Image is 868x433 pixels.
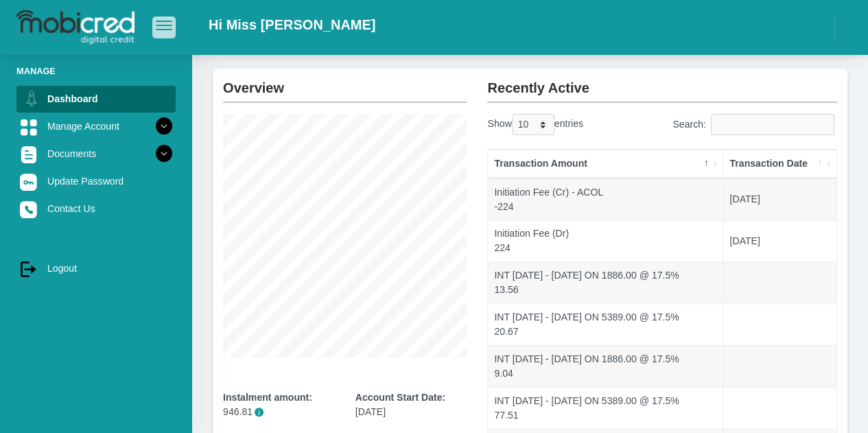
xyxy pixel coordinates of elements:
[512,114,554,135] select: Showentries
[711,114,834,135] input: Search:
[723,150,836,178] th: Transaction Date: activate to sort column ascending
[488,178,723,220] td: Initiation Fee (Cr) - ACOL -224
[16,141,176,167] a: Documents
[488,220,723,262] td: Initiation Fee (Dr) 224
[255,408,263,417] span: i
[209,16,375,33] h2: Hi Miss [PERSON_NAME]
[488,150,723,178] th: Transaction Amount: activate to sort column descending
[488,345,723,387] td: INT [DATE] - [DATE] ON 1886.00 @ 17.5% 9.04
[488,261,723,303] td: INT [DATE] - [DATE] ON 1886.00 @ 17.5% 13.56
[672,114,837,135] label: Search:
[16,86,176,112] a: Dashboard
[16,65,176,78] li: Manage
[16,113,176,139] a: Manage Account
[487,114,583,135] label: Show entries
[488,387,723,429] td: INT [DATE] - [DATE] ON 5389.00 @ 17.5% 77.51
[16,196,176,222] a: Contact Us
[488,303,723,345] td: INT [DATE] - [DATE] ON 5389.00 @ 17.5% 20.67
[723,178,836,220] td: [DATE]
[355,390,467,419] div: [DATE]
[223,405,335,419] p: 946.81
[487,69,837,96] h2: Recently Active
[223,392,312,403] b: Instalment amount:
[16,10,134,45] img: logo-mobicred.svg
[723,220,836,262] td: [DATE]
[355,392,445,403] b: Account Start Date:
[223,69,467,96] h2: Overview
[16,255,176,281] a: Logout
[16,168,176,194] a: Update Password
